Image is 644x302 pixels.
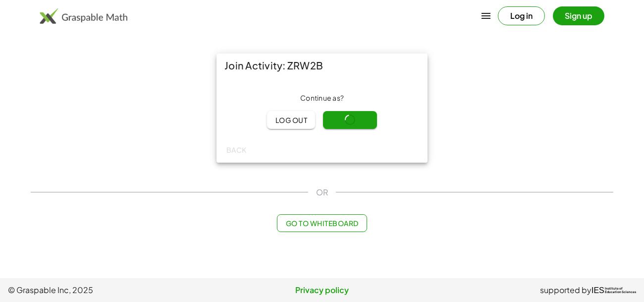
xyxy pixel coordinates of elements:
span: Go to Whiteboard [285,219,358,228]
span: supported by [540,284,591,296]
span: © Graspable Inc, 2025 [8,284,217,296]
div: Join Activity: ZRW2B [216,54,428,77]
span: IES [591,286,604,295]
span: OR [316,186,328,198]
span: Log out [275,116,307,124]
button: Sign up [553,6,604,25]
button: Log out [267,111,315,129]
button: Log in [498,6,545,25]
div: Continue as ? [224,93,420,103]
a: Privacy policy [217,284,427,296]
a: IESInstitute ofEducation Sciences [591,284,636,296]
button: Go to Whiteboard [277,214,367,232]
span: Institute of Education Sciences [605,287,636,294]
